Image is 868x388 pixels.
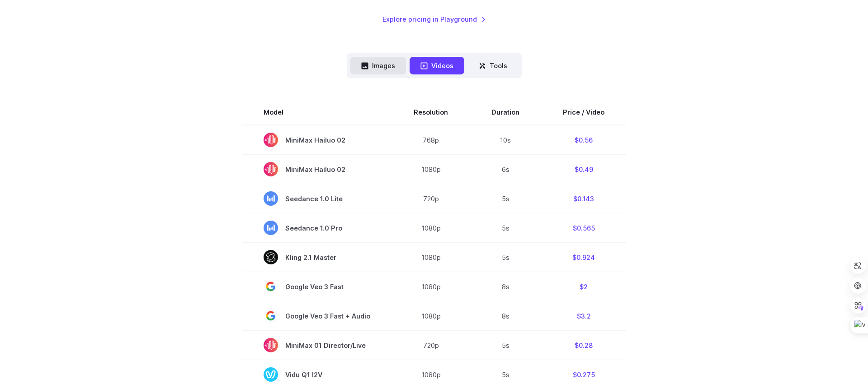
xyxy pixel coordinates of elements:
a: Explore pricing in Playground [382,14,486,24]
td: $0.49 [541,155,626,184]
button: Videos [410,57,464,74]
button: Tools [468,57,518,74]
td: $0.924 [541,243,626,272]
td: 768p [392,125,470,155]
span: Google Veo 3 Fast [264,279,370,294]
th: Duration [470,100,541,125]
th: Price / Video [541,100,626,125]
th: Model [242,100,392,125]
td: $0.565 [541,213,626,243]
td: 8s [470,301,541,331]
td: 8s [470,272,541,301]
span: MiniMax Hailuo 02 [264,162,370,176]
td: 720p [392,331,470,360]
td: 1080p [392,155,470,184]
span: Kling 2.1 Master [264,250,370,264]
td: $0.143 [541,184,626,213]
td: 1080p [392,301,470,331]
td: $0.28 [541,331,626,360]
span: Google Veo 3 Fast + Audio [264,309,370,323]
span: MiniMax 01 Director/Live [264,338,370,352]
span: Vidu Q1 I2V [264,367,370,382]
span: Seedance 1.0 Lite [264,191,370,206]
td: 720p [392,184,470,213]
td: 10s [470,125,541,155]
td: 5s [470,213,541,243]
td: $0.56 [541,125,626,155]
td: 1080p [392,213,470,243]
td: 6s [470,155,541,184]
button: Images [350,57,406,74]
td: 5s [470,184,541,213]
th: Resolution [392,100,470,125]
td: 5s [470,331,541,360]
span: MiniMax Hailuo 02 [264,133,370,147]
td: 1080p [392,243,470,272]
td: $2 [541,272,626,301]
td: $3.2 [541,301,626,331]
td: 5s [470,243,541,272]
td: 1080p [392,272,470,301]
span: Seedance 1.0 Pro [264,221,370,235]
